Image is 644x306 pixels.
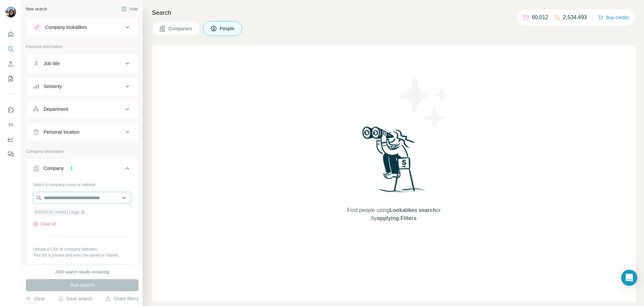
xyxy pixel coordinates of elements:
[5,148,16,160] button: Feedback
[5,133,16,145] button: Dashboard
[35,209,79,215] span: [PERSON_NAME] Liège
[55,269,109,275] div: 2000 search results remaining
[45,24,87,31] div: Company lookalikes
[33,252,131,258] p: Your list is private and won't be saved or shared.
[359,125,429,200] img: Surfe Illustration - Woman searching with binoculars
[5,104,16,116] button: Use Surfe on LinkedIn
[152,8,636,17] h4: Search
[33,221,56,227] button: Clear all
[532,13,548,21] p: 60,012
[26,160,138,179] button: Company1
[5,28,16,40] button: Quick start
[377,215,417,221] span: applying Filters
[58,295,92,302] button: Save search
[33,246,131,252] p: Upload a CSV of company websites.
[44,129,79,135] div: Personal location
[5,119,16,131] button: Use Surfe API
[598,13,629,22] button: Buy credits
[44,165,64,172] div: Company
[26,295,45,302] button: Clear
[340,206,447,222] span: Find people using or by
[44,83,62,90] div: Seniority
[68,165,75,171] div: 1
[26,19,138,35] button: Company lookalikes
[26,6,47,12] div: New search
[389,207,436,213] span: Lookalikes search
[5,58,16,70] button: Enrich CSV
[563,13,587,21] p: 2,534,493
[44,60,60,67] div: Job title
[5,73,16,85] button: My lists
[168,25,193,32] span: Companies
[5,7,16,17] img: Avatar
[26,148,139,155] p: Company information
[394,72,454,132] img: Surfe Illustration - Stars
[26,44,139,50] p: Personal information
[26,55,138,72] button: Job title
[5,43,16,55] button: Search
[33,264,131,276] button: Upload a list of companies
[44,106,68,113] div: Department
[105,295,139,302] button: Share filters
[621,270,637,286] div: Open Intercom Messenger
[26,78,138,94] button: Seniority
[33,179,131,188] div: Select a company name or website
[117,4,143,14] button: Hide
[220,25,235,32] span: People
[26,101,138,117] button: Department
[26,124,138,140] button: Personal location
